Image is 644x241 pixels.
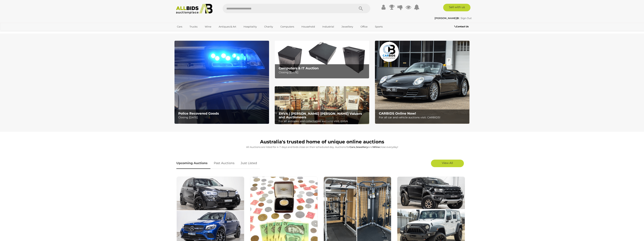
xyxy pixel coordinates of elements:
img: CARBIDS Online Now! [375,41,470,124]
a: View All [431,160,464,167]
a: CARBIDS Online Now! CARBIDS Online Now! For all car and vehicle auctions visit: CARBIDS! [375,41,470,124]
button: Search [351,4,370,13]
a: Wine [202,24,214,30]
a: [GEOGRAPHIC_DATA] [174,30,206,36]
a: Office [358,24,370,30]
a: Upcoming Auctions [176,158,210,169]
b: CARBIDS Online Now! [379,112,416,115]
strong: Jewellery [356,145,368,148]
p: Closing [DATE] [178,115,267,120]
p: All Auctions are listed for 4-7 days and bids close on their scheduled day. Auctions for , and cl... [176,145,468,149]
img: Computers & IT Auction [275,41,369,79]
a: Sell with us [443,4,470,11]
strong: Wine [373,145,380,148]
a: Trucks [187,24,200,30]
p: Closing [DATE] [279,70,367,75]
a: Past Auctions [211,158,237,169]
span: View All [442,161,453,165]
a: Jewellery [339,24,356,30]
p: For all antiques and collectables auctions visit: EHVA [279,119,367,124]
b: Contact Us [454,25,469,28]
a: Sign Out [461,17,472,20]
a: Computers & IT Auction Computers & IT Auction Closing [DATE] [275,41,369,79]
img: EHVA | Evans Hastings Valuers and Auctioneers [275,86,369,124]
img: Allbids.com.au [174,4,215,14]
a: Sports [372,24,385,30]
a: Industrial [320,24,337,30]
p: For all car and vehicle auctions visit: CARBIDS! [379,115,467,120]
img: Police Recovered Goods [174,41,269,124]
a: Contact Us [454,24,470,29]
a: EHVA | Evans Hastings Valuers and Auctioneers EHVA | [PERSON_NAME] [PERSON_NAME] Valuers and Auct... [275,86,369,124]
strong: Cars [350,145,355,148]
b: EHVA | [PERSON_NAME] [PERSON_NAME] Valuers and Auctioneers [279,112,362,119]
a: Hospitality [241,24,259,30]
b: Computers & IT Auction [279,66,319,70]
a: Cars [174,24,185,30]
a: Charity [262,24,275,30]
span: | [459,17,460,20]
strong: [PERSON_NAME] [435,17,459,20]
a: [PERSON_NAME] [435,17,459,20]
a: Police Recovered Goods Police Recovered Goods Closing [DATE] [174,41,269,124]
a: Household [299,24,317,30]
a: Just Listed [238,158,260,169]
a: Antiques & Art [216,24,239,30]
b: Police Recovered Goods [178,112,219,115]
a: Computers [278,24,297,30]
h1: Australia's trusted home of unique online auctions [176,139,468,145]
